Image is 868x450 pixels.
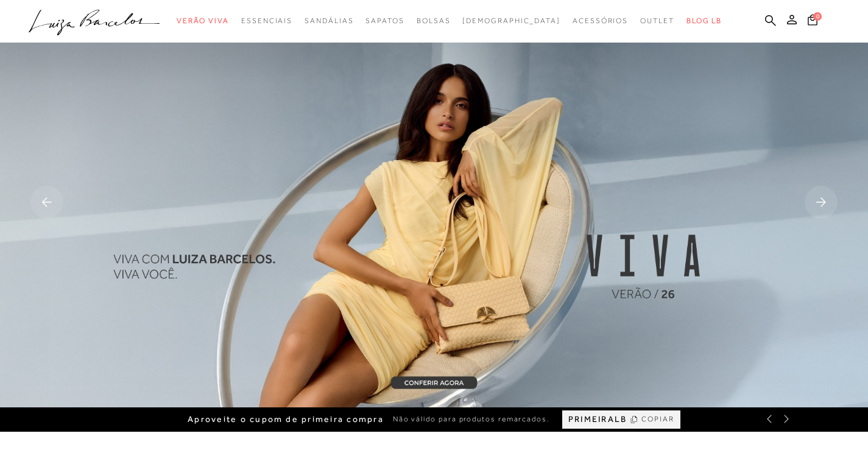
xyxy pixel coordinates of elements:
[804,13,821,30] button: 0
[305,10,353,32] a: categoryNavScreenReaderText
[177,10,229,32] a: categoryNavScreenReaderText
[640,16,674,25] span: Outlet
[573,10,628,32] a: categoryNavScreenReaderText
[462,16,560,25] span: [DEMOGRAPHIC_DATA]
[305,16,353,25] span: Sandálias
[573,16,628,25] span: Acessórios
[813,12,822,21] span: 0
[641,413,674,425] span: COPIAR
[188,414,384,424] span: Aproveite o cupom de primeira compra
[640,10,674,32] a: categoryNavScreenReaderText
[686,16,722,25] span: BLOG LB
[417,10,451,32] a: categoryNavScreenReaderText
[393,414,550,424] span: Não válido para produtos remarcados.
[241,10,292,32] a: categoryNavScreenReaderText
[417,16,451,25] span: Bolsas
[462,10,560,32] a: noSubCategoriesText
[177,16,229,25] span: Verão Viva
[568,414,627,424] span: PRIMEIRALB
[241,16,292,25] span: Essenciais
[365,10,404,32] a: categoryNavScreenReaderText
[686,10,722,32] a: BLOG LB
[365,16,404,25] span: Sapatos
